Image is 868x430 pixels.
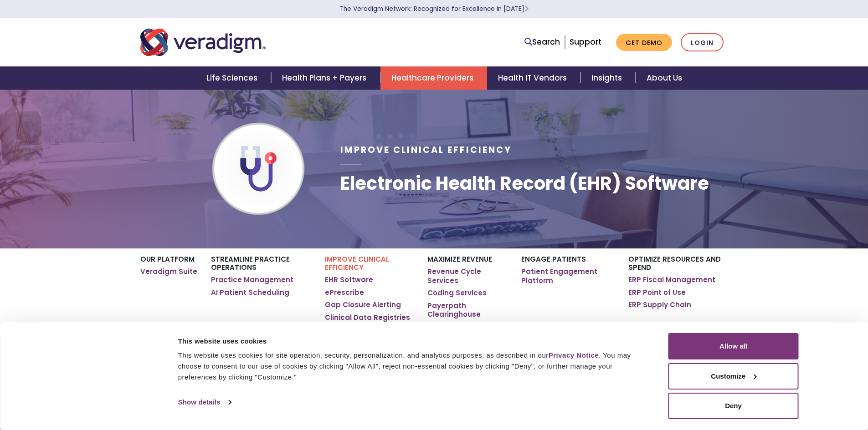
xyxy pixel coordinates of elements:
[325,300,401,309] a: Gap Closure Alerting
[524,36,560,48] a: Search
[668,363,799,390] button: Customize
[195,66,271,90] a: Life Sciences
[140,27,266,57] img: Veradigm logo
[325,288,364,297] a: ePrescribe
[524,5,529,13] span: Learn More
[549,351,599,359] a: Privacy Notice
[178,350,648,383] div: This website uses cookies for site operation, security, personalization, and analytics purposes, ...
[325,313,410,322] a: Clinical Data Registries
[211,275,293,284] a: Practice Management
[681,33,724,52] a: Login
[521,267,615,285] a: Patient Engagement Platform
[340,172,709,194] h1: Electronic Health Record (EHR) Software
[427,288,487,298] a: Coding Services
[140,267,197,276] a: Veradigm Suite
[427,267,507,285] a: Revenue Cycle Services
[570,36,601,47] a: Support
[427,301,507,319] a: Payerpath Clearinghouse
[628,300,691,309] a: ERP Supply Chain
[616,34,672,51] a: Get Demo
[178,336,648,347] div: This website uses cookies
[178,395,231,409] a: Show details
[628,275,715,284] a: ERP Fiscal Management
[340,5,529,13] a: The Veradigm Network: Recognized for Excellence in [DATE]Learn More
[340,144,512,156] span: Improve Clinical Efficiency
[380,66,487,90] a: Healthcare Providers
[487,66,580,90] a: Health IT Vendors
[271,66,380,90] a: Health Plans + Payers
[325,275,373,284] a: EHR Software
[628,288,686,297] a: ERP Point of Use
[580,66,636,90] a: Insights
[211,288,289,297] a: AI Patient Scheduling
[668,393,799,419] button: Deny
[668,333,799,359] button: Allow all
[636,66,693,90] a: About Us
